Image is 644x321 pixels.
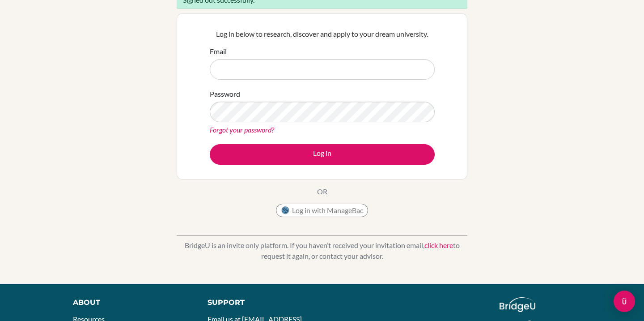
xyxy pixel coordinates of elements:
label: Email [210,46,227,57]
label: Password [210,89,240,99]
img: logo_white@2x-f4f0deed5e89b7ecb1c2cc34c3e3d731f90f0f143d5ea2071677605dd97b5244.png [500,297,536,312]
button: Log in with ManageBac [276,204,368,217]
div: About [73,297,187,308]
p: BridgeU is an invite only platform. If you haven’t received your invitation email, to request it ... [177,240,467,261]
button: Log in [210,144,435,165]
div: Support [208,297,313,308]
div: Open Intercom Messenger [614,291,635,312]
a: Forgot your password? [210,125,274,134]
p: Log in below to research, discover and apply to your dream university. [210,29,435,39]
a: click here [424,241,453,249]
p: OR [317,186,327,197]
